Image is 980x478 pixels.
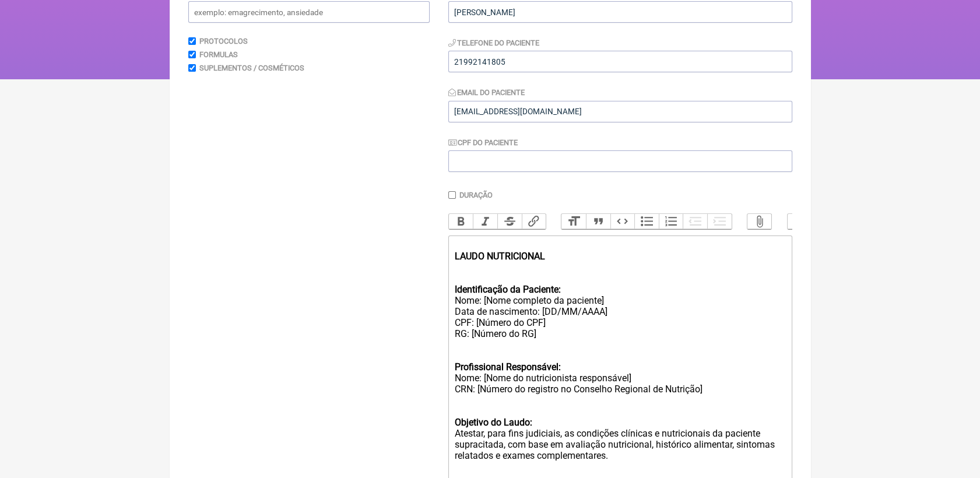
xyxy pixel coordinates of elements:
[459,191,493,199] label: Duração
[188,1,430,23] input: exemplo: emagrecimento, ansiedade
[659,214,683,229] button: Numbers
[747,214,772,229] button: Attach Files
[454,273,785,350] div: Nome: [Nome completo da paciente] Data de nascimento: [DD/MM/AAAA] CPF: [Número do CPF] RG: [Núme...
[449,214,473,229] button: Bold
[454,417,532,428] strong: Objetivo do Laudo:
[561,214,586,229] button: Heading
[454,350,785,406] div: Nome: [Nome do nutricionista responsável] CRN: [Número do registro no Conselho Regional de Nutrição]
[199,37,248,45] label: Protocolos
[454,251,545,262] strong: LAUDO NUTRICIONAL
[448,138,518,147] label: CPF do Paciente
[707,214,732,229] button: Increase Level
[448,88,525,97] label: Email do Paciente
[522,214,546,229] button: Link
[448,38,540,47] label: Telefone do Paciente
[199,64,304,72] label: Suplementos / Cosméticos
[199,50,238,59] label: Formulas
[586,214,610,229] button: Quote
[497,214,522,229] button: Strikethrough
[788,214,812,229] button: Undo
[634,214,659,229] button: Bullets
[473,214,497,229] button: Italic
[454,284,560,295] strong: Identificação da Paciente:
[683,214,707,229] button: Decrease Level
[454,361,560,372] strong: Profissional Responsável:
[454,406,785,472] div: Atestar, para fins judiciais, as condições clínicas e nutricionais da paciente supracitada, com b...
[610,214,635,229] button: Code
